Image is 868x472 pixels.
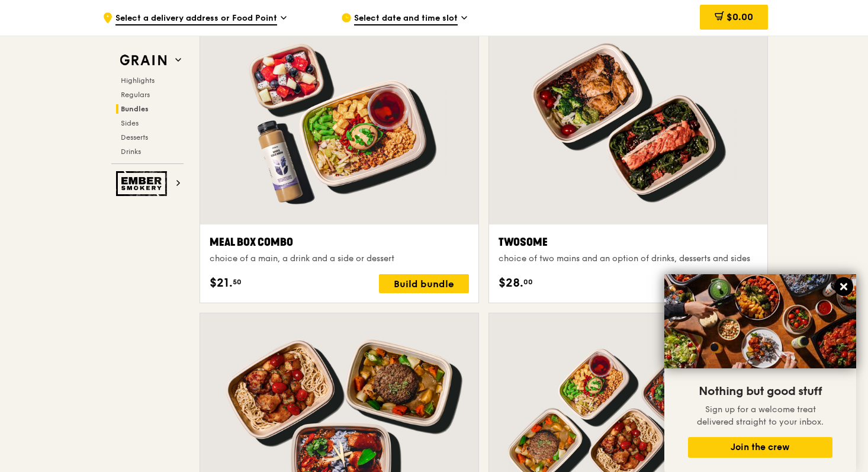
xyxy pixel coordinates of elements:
[121,133,148,142] span: Desserts
[664,274,856,368] img: DSC07876-Edit02-Large.jpeg
[379,274,469,293] div: Build bundle
[697,404,824,427] span: Sign up for a welcome treat delivered straight to your inbox.
[233,277,242,287] span: 50
[688,437,832,458] button: Join the crew
[499,274,523,292] span: $28.
[499,253,758,265] div: choice of two mains and an option of drinks, desserts and sides
[121,119,139,127] span: Sides
[121,91,150,99] span: Regulars
[834,277,853,296] button: Close
[354,12,458,25] span: Select date and time slot
[210,274,233,292] span: $21.
[115,12,277,25] span: Select a delivery address or Food Point
[116,171,171,196] img: Ember Smokery web logo
[210,234,469,251] div: Meal Box Combo
[121,147,141,156] span: Drinks
[121,76,155,85] span: Highlights
[499,234,758,251] div: Twosome
[121,105,149,113] span: Bundles
[210,253,469,265] div: choice of a main, a drink and a side or dessert
[699,384,822,399] span: Nothing but good stuff
[116,50,171,71] img: Grain web logo
[523,277,533,287] span: 00
[726,11,753,23] span: $0.00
